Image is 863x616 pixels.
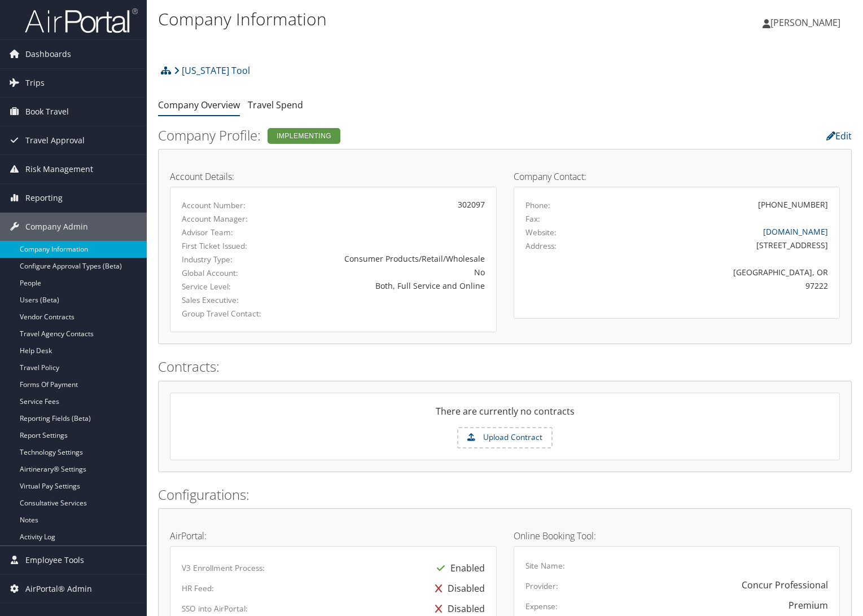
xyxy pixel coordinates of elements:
img: airportal-logo.png [25,7,138,34]
label: Phone: [525,200,550,211]
span: Employee Tools [25,546,84,574]
h2: Contracts: [158,357,852,376]
label: Service Level: [182,281,271,292]
h1: Company Information [158,7,620,31]
div: There are currently no contracts [170,404,839,427]
h4: Company Contact: [514,172,840,181]
label: Sales Executive: [182,294,271,306]
h2: Company Profile: [158,126,615,145]
a: Travel Spend [248,99,303,111]
span: [PERSON_NAME] [770,16,840,29]
div: 97222 [605,280,828,292]
h4: Online Booking Tool: [514,531,840,540]
label: Account Manager: [182,213,271,225]
span: Trips [25,69,45,97]
label: Provider: [525,580,558,592]
div: Disabled [430,578,485,599]
label: Industry Type: [182,254,271,265]
h2: Configurations: [158,485,852,504]
label: First Ticket Issued: [182,240,271,252]
div: Both, Full Service and Online [288,280,485,292]
label: Account Number: [182,200,271,211]
a: [DOMAIN_NAME] [763,226,828,237]
label: Group Travel Contact: [182,308,271,319]
label: Advisor Team: [182,227,271,238]
label: V3 Enrollment Process: [182,562,265,574]
label: HR Feed: [182,583,214,594]
div: Concur Professional [742,578,828,592]
a: [PERSON_NAME] [763,6,852,39]
h4: AirPortal: [170,531,497,540]
label: Upload Contract [458,428,551,447]
h4: Account Details: [170,172,497,181]
div: [GEOGRAPHIC_DATA], OR [605,266,828,278]
div: [STREET_ADDRESS] [605,239,828,251]
label: Website: [525,227,557,238]
div: Premium [788,599,828,612]
div: [PHONE_NUMBER] [758,199,828,210]
span: Risk Management [25,155,93,183]
div: 302097 [288,199,485,210]
div: No [288,266,485,278]
label: Global Account: [182,267,271,279]
div: Enabled [431,558,485,578]
label: Expense: [525,601,558,612]
label: Fax: [525,213,540,225]
a: Company Overview [158,99,240,111]
span: AirPortal® Admin [25,575,92,603]
label: Address: [525,240,557,252]
div: Consumer Products/Retail/Wholesale [288,253,485,265]
span: Dashboards [25,40,71,68]
div: Implementing [268,128,340,144]
span: Book Travel [25,98,69,126]
span: Reporting [25,184,63,212]
label: Site Name: [525,560,565,571]
span: Travel Approval [25,126,85,155]
a: [US_STATE] Tool [174,59,250,82]
label: SSO into AirPortal: [182,603,248,614]
span: Company Admin [25,213,88,241]
a: Edit [826,130,852,142]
